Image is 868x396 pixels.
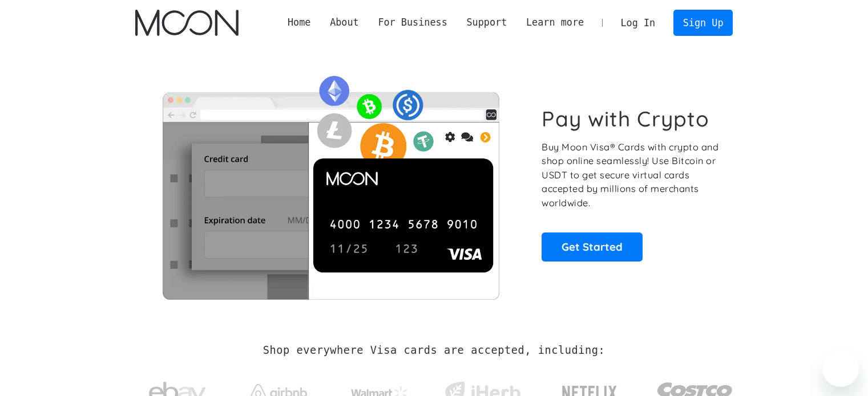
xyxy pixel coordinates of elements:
a: Sign Up [673,10,733,35]
div: Learn more [516,15,594,30]
div: For Business [378,15,447,30]
img: Moon Logo [135,10,239,36]
a: Log In [611,10,665,35]
div: Learn more [526,15,584,30]
div: For Business [369,15,457,30]
iframe: Bouton de lancement de la fenêtre de messagerie [822,350,859,387]
a: Home [278,15,320,30]
div: About [330,15,359,30]
img: Moon Cards let you spend your crypto anywhere Visa is accepted. [135,68,526,299]
div: About [320,15,368,30]
div: Support [466,15,507,30]
div: Support [457,15,516,30]
a: Get Started [542,232,643,261]
h1: Pay with Crypto [542,106,709,132]
p: Buy Moon Visa® Cards with crypto and shop online seamlessly! Use Bitcoin or USDT to get secure vi... [542,140,720,210]
h2: Shop everywhere Visa cards are accepted, including: [263,344,605,357]
a: home [135,10,239,36]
